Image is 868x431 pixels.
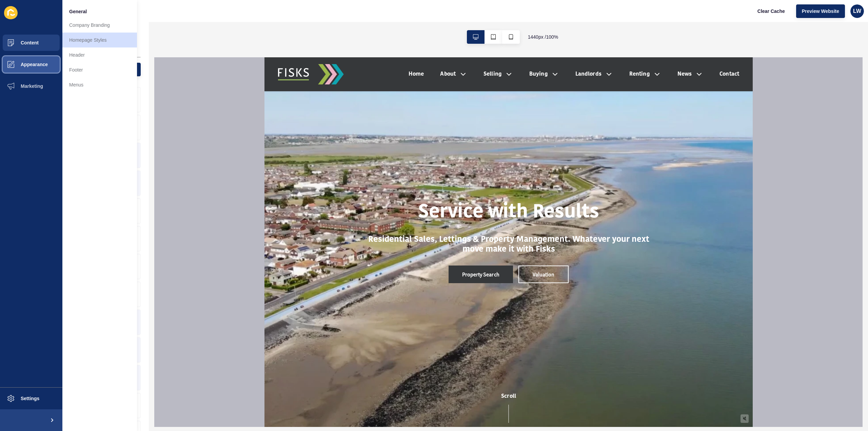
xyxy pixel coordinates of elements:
[528,34,558,40] span: 1440 px / 100 %
[62,62,137,77] a: Footer
[154,144,334,167] h1: Service with Results
[413,13,428,21] a: News
[62,77,137,92] a: Menus
[219,13,237,21] a: Selling
[802,8,839,15] span: Preview Website
[254,208,304,226] a: Valuation
[365,13,385,21] a: Renting
[69,8,87,15] span: General
[796,4,845,18] button: Preview Website
[265,13,283,21] a: Buying
[455,13,475,21] a: Contact
[853,8,861,15] span: LW
[144,13,160,21] a: Home
[14,7,79,27] img: Company logo
[62,33,137,47] a: Homepage Styles
[311,13,337,21] a: Landlords
[752,4,791,18] button: Clear Cache
[62,18,137,33] a: Company Branding
[176,13,191,21] a: About
[62,47,137,62] a: Header
[102,178,386,197] h2: Residential Sales, Lettings & Property Management. Whatever your next move make it with Fisks
[757,8,785,15] span: Clear Cache
[3,335,486,366] div: Scroll
[184,208,249,226] a: Property Search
